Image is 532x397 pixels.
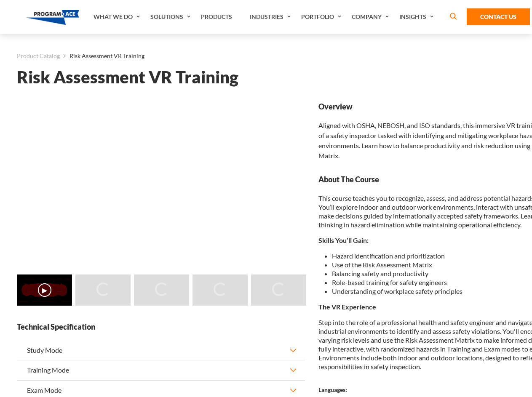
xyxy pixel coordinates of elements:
[467,8,530,25] a: Contact Us
[17,360,305,380] button: Training Mode
[17,101,305,264] iframe: Risk Assessment VR Training - Video 0
[17,51,60,61] a: Product Catalog
[17,322,305,332] strong: Technical Specification
[60,51,144,61] li: Risk Assessment VR Training
[17,274,72,306] img: Risk Assessment VR Training - Video 0
[26,10,80,25] img: Program-Ace
[17,341,305,360] button: Study Mode
[38,283,51,297] button: ▶
[318,386,347,393] strong: Languages:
